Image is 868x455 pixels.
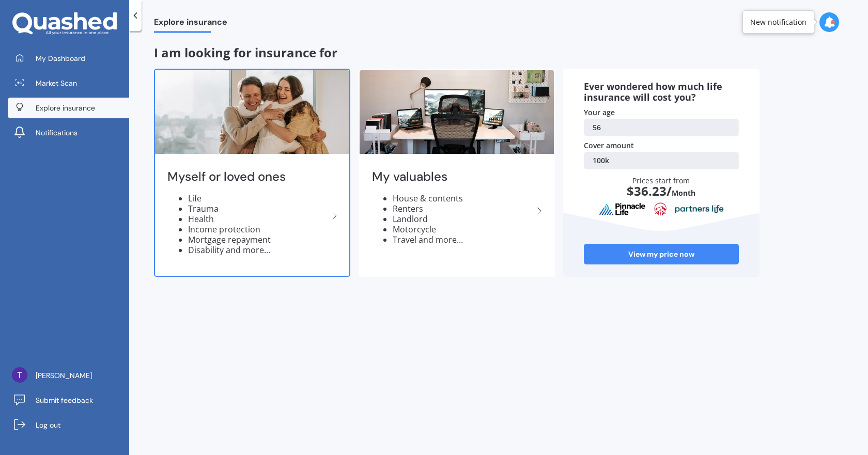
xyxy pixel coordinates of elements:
li: Motorcycle [393,224,533,234]
span: Market Scan [36,78,77,88]
span: I am looking for insurance for [154,44,337,61]
span: Submit feedback [36,395,93,405]
li: Health [188,214,329,224]
span: Explore insurance [36,103,95,113]
span: Notifications [36,128,78,138]
a: 56 [584,119,739,136]
a: Log out [8,415,129,435]
div: Your age [584,107,739,118]
img: ACg8ocKc8TGOoN8qYyu0NPDCHRcZk5wNuzM2ZpjgNccFVPon0LpLtw=s96-c [12,367,27,383]
h2: My valuables [372,169,533,185]
li: Landlord [393,214,533,224]
li: Renters [393,203,533,214]
li: Life [188,193,329,203]
span: Explore insurance [154,17,227,31]
img: Myself or loved ones [155,70,349,154]
a: Market Scan [8,73,129,93]
img: pinnacle [599,202,646,216]
li: Travel and more... [393,234,533,245]
a: 100k [584,152,739,169]
div: New notification [750,17,807,27]
li: House & contents [393,193,533,203]
li: Mortgage repayment [188,234,329,245]
li: Disability and more... [188,245,329,255]
span: Month [672,188,695,198]
span: [PERSON_NAME] [36,370,92,381]
img: aia [654,202,667,216]
div: Prices start from [595,176,729,208]
a: View my price now [584,244,739,264]
span: My Dashboard [36,53,85,64]
div: Ever wondered how much life insurance will cost you? [584,81,739,103]
span: $ 36.23 / [627,182,672,199]
span: Log out [36,420,60,430]
a: Explore insurance [8,98,129,118]
img: partnersLife [675,205,724,214]
li: Income protection [188,224,329,234]
h2: Myself or loved ones [167,169,329,185]
img: My valuables [360,70,554,154]
a: Notifications [8,122,129,143]
div: Cover amount [584,140,739,151]
li: Trauma [188,203,329,214]
a: My Dashboard [8,48,129,69]
a: [PERSON_NAME] [8,365,129,386]
a: Submit feedback [8,390,129,411]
